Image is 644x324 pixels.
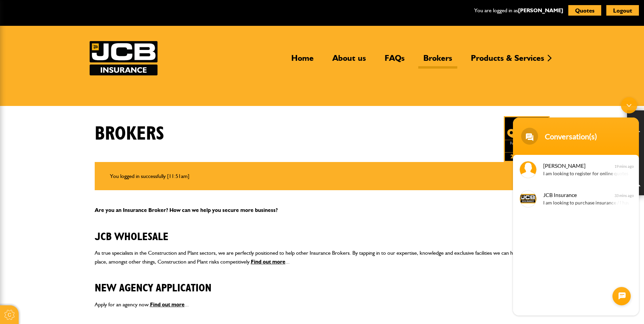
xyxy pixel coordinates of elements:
[286,53,319,69] a: Home
[380,53,410,69] a: FAQs
[95,123,164,145] h1: Brokers
[251,258,286,265] a: Find out more
[95,206,550,215] p: Are you an Insurance Broker? How can we help you secure more business?
[510,94,642,319] iframe: SalesIQ Chatwindow
[504,116,550,162] a: Get your insurance quote in just 2-minutes
[568,5,601,16] button: Quotes
[95,220,550,243] h2: JCB Wholesale
[90,41,158,75] a: JCB Insurance Services
[466,53,549,69] a: Products & Services
[606,5,639,16] button: Logout
[95,300,550,309] p: Apply for an agency now. ...
[95,271,550,294] h2: New Agency Application
[504,116,550,162] img: Quick Quote
[327,53,371,69] a: About us
[110,172,534,181] li: You logged in successfully [11:51am]
[518,7,563,14] a: [PERSON_NAME]
[418,53,457,69] a: Brokers
[150,301,185,308] a: Find out more
[90,41,158,75] img: JCB Insurance Services logo
[95,249,550,266] p: As true specialists in the Construction and Plant sectors, we are perfectly positioned to help ot...
[474,6,563,15] p: You are logged in as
